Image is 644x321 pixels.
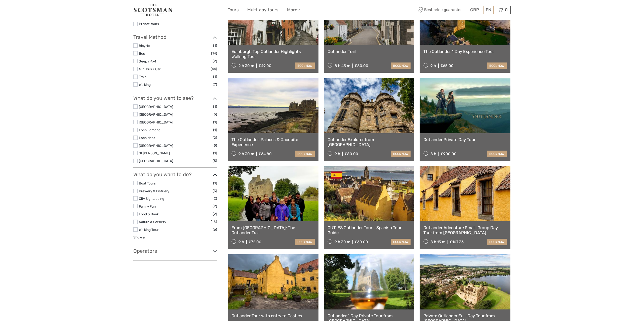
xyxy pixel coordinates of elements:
[231,313,315,318] a: Outlander Tour with entry to Castles
[211,50,217,56] span: (14)
[139,189,169,193] a: Brewery & Distillery
[139,136,155,140] a: Loch Ness
[139,22,159,26] a: Private tours
[139,159,173,163] a: [GEOGRAPHIC_DATA]
[259,63,271,68] div: £49.00
[231,225,315,235] a: From [GEOGRAPHIC_DATA]: The Outlander Trail
[430,63,436,68] span: 9 h
[213,196,217,201] span: (2)
[139,59,156,63] a: Jeep / 4x4
[213,74,217,80] span: (1)
[259,152,272,156] div: £64.80
[139,144,173,148] a: [GEOGRAPHIC_DATA]
[139,112,173,116] a: [GEOGRAPHIC_DATA]
[504,7,508,12] span: 0
[139,220,166,224] a: Nature & Scenery
[213,111,217,117] span: (5)
[139,151,170,155] a: St [PERSON_NAME]
[231,49,315,59] a: Edinburgh Top Outlander Highlights Walking Tour
[213,227,217,232] span: (6)
[345,152,358,156] div: £80.00
[139,120,173,124] a: [GEOGRAPHIC_DATA]
[139,83,151,87] a: Walking
[423,137,507,142] a: Outlander Private Day Tour
[213,188,217,194] span: (3)
[213,127,217,133] span: (1)
[213,58,217,64] span: (2)
[139,228,158,232] a: Walking Tour
[213,203,217,209] span: (2)
[440,63,454,68] div: £65.00
[416,6,467,14] span: Best price guarantee
[133,171,217,177] h3: What do you want to do?
[133,95,217,101] h3: What do you want to see?
[213,82,217,87] span: (7)
[133,248,217,254] h3: Operators
[133,4,173,16] img: 681-f48ba2bd-dfbf-4b64-890c-b5e5c75d9d66_logo_small.jpg
[328,49,411,54] a: Outlander Trail
[238,240,244,244] span: 9 h
[430,240,445,244] span: 8 h 15 m
[355,63,368,68] div: £80.00
[287,6,300,14] a: More
[211,66,217,72] span: (44)
[355,240,368,244] div: £60.00
[487,239,507,245] a: book now
[423,225,507,235] a: Outlander Adventure Small-Group Day Tour from [GEOGRAPHIC_DATA]
[249,240,261,244] div: £72.00
[211,219,217,225] span: (18)
[391,239,411,245] a: book now
[335,63,350,68] span: 8 h 45 m
[213,104,217,109] span: (1)
[213,43,217,48] span: (1)
[133,34,217,40] h3: Travel Method
[213,180,217,186] span: (1)
[335,240,350,244] span: 9 h 30 m
[139,67,160,71] a: Mini Bus / Car
[133,235,146,239] a: Show all
[139,197,164,201] a: City Sightseeing
[139,51,145,55] a: Bus
[139,204,156,208] a: Family Fun
[430,152,436,156] span: 8 h
[139,44,150,48] a: Bicycle
[328,137,411,147] a: Outlander Explorer from [GEOGRAPHIC_DATA]
[295,239,315,245] a: book now
[238,152,254,156] span: 9 h 30 m
[238,63,254,68] span: 2 h 30 m
[213,135,217,141] span: (2)
[335,152,340,156] span: 9 h
[213,119,217,125] span: (1)
[484,6,494,14] div: EN
[441,152,457,156] div: £900.00
[295,151,315,157] a: book now
[391,151,411,157] a: book now
[213,158,217,164] span: (5)
[139,128,160,132] a: Loch Lomond
[213,143,217,148] span: (5)
[487,62,507,69] a: book now
[470,7,479,12] span: GBP
[228,6,239,14] a: Tours
[231,137,315,147] a: The Outlander, Palaces & Jacobite Experience
[247,6,278,14] a: Multi-day tours
[391,62,411,69] a: book now
[423,49,507,54] a: The Outlander 1 Day Experience Tour
[213,150,217,156] span: (1)
[487,151,507,157] a: book now
[139,181,156,185] a: Boat Tours
[328,225,411,235] a: OUT-ES Outlander Tour - Spanish Tour Guide
[139,75,146,79] a: Train
[295,62,315,69] a: book now
[450,240,464,244] div: £107.33
[139,105,173,109] a: [GEOGRAPHIC_DATA]
[139,212,159,216] a: Food & Drink
[213,211,217,217] span: (2)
